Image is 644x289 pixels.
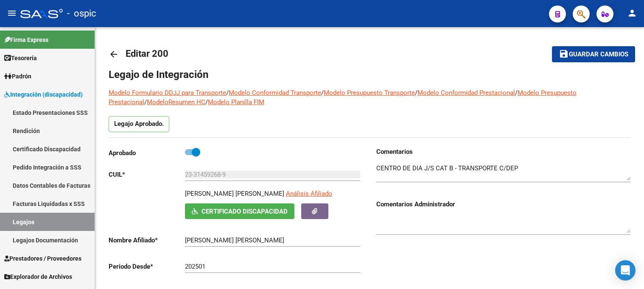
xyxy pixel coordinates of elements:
mat-icon: save [559,49,569,59]
span: Integración (discapacidad) [4,90,83,99]
mat-icon: menu [7,8,17,18]
h3: Comentarios [376,147,630,156]
p: Nombre Afiliado [109,236,185,245]
span: Editar 200 [126,48,168,59]
a: ModeloResumen HC [147,98,205,106]
span: Tesorería [4,53,37,63]
h3: Comentarios Administrador [376,200,630,209]
a: Modelo Planilla FIM [208,98,264,106]
p: CUIL [109,170,185,179]
p: Aprobado [109,148,185,158]
p: Legajo Aprobado. [109,116,169,132]
span: Firma Express [4,35,48,44]
mat-icon: person [627,8,637,18]
button: Guardar cambios [552,46,635,62]
span: Prestadores / Proveedores [4,254,81,263]
a: Modelo Conformidad Transporte [229,89,321,97]
span: - ospic [67,4,96,23]
span: Explorador de Archivos [4,272,72,281]
span: Padrón [4,72,31,81]
mat-icon: arrow_back [109,49,119,59]
a: Modelo Presupuesto Transporte [324,89,415,97]
span: Certificado Discapacidad [202,208,288,215]
a: Modelo Formulario DDJJ para Transporte [109,89,226,97]
p: [PERSON_NAME] [PERSON_NAME] [185,189,284,198]
span: Guardar cambios [569,51,628,58]
span: Análisis Afiliado [286,190,332,197]
h1: Legajo de Integración [109,68,630,81]
a: Modelo Conformidad Prestacional [417,89,515,97]
button: Certificado Discapacidad [185,203,294,219]
p: Periodo Desde [109,262,185,271]
div: Open Intercom Messenger [615,260,636,281]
